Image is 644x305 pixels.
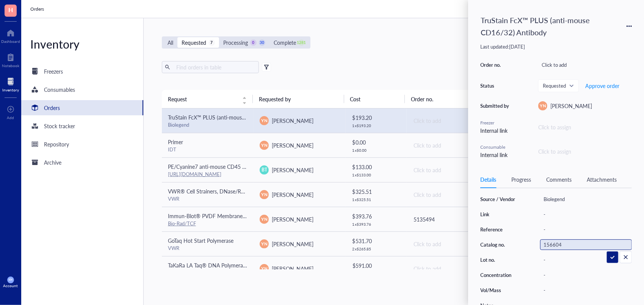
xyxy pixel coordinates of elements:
div: 0 [250,39,257,46]
a: Orders [30,5,45,13]
div: Details [480,175,496,184]
div: $ 325.51 [353,187,401,196]
span: Immun-Blot® PVDF Membrane, Roll, 26 cm x 3.3 m, 1620177 [168,212,315,220]
div: - [540,285,632,296]
div: Add [7,115,14,120]
div: Reference [480,226,519,233]
div: 2 x $ 265.85 [353,247,401,251]
div: All [168,38,173,47]
span: YN [261,117,267,124]
div: 7 [208,39,215,46]
a: Bio-Rad/TCF [168,220,196,227]
div: Click to add [538,60,632,70]
div: Biolegend [540,194,632,204]
div: Source / Vendor [480,196,519,203]
span: YN [261,241,267,247]
div: 5135494 [414,215,492,223]
span: GoTaq Hot Start Polymerase [168,237,233,244]
div: Comments [546,175,572,184]
span: [PERSON_NAME] [272,141,313,149]
a: [URL][DOMAIN_NAME] [168,170,221,178]
a: Repository [21,137,143,152]
div: 1 x $ 133.00 [353,173,401,177]
div: Stock tracker [44,122,75,130]
div: Freezer [480,119,511,126]
th: Order no. [405,90,496,108]
span: KM [9,278,13,281]
div: Repository [44,140,69,148]
span: TaKaRa LA Taq® DNA Polymerase (Mg2+ plus buffer) - 250 Units [168,261,321,269]
span: [PERSON_NAME] [550,102,592,110]
div: Consumable [480,144,511,151]
span: TruStain FcX™ PLUS (anti-mouse CD16/32) Antibody [168,113,292,121]
div: Click to add [414,166,492,174]
th: Requested by [253,90,344,108]
div: Internal link [480,126,511,135]
div: Order no. [480,61,511,68]
td: Click to add [407,256,498,281]
span: Approve order [585,83,619,89]
span: PE/Cyanine7 anti-mouse CD45 Antibody [168,163,263,170]
div: 1 x $ 325.51 [353,197,401,202]
td: 5135494 [407,207,498,231]
a: Consumables [21,82,143,97]
div: Progress [511,175,531,184]
div: $ 193.20 [353,113,401,122]
div: Account [3,283,18,288]
span: Request [168,95,238,103]
td: Click to add [407,108,498,133]
div: $ 393.76 [353,212,401,220]
div: Notebook [2,63,19,68]
div: IDT [168,146,248,153]
div: - [540,255,632,265]
div: Click to assign [538,123,632,131]
span: BT [262,167,267,173]
td: Click to add [407,231,498,256]
span: [PERSON_NAME] [272,265,313,272]
button: Approve order [585,80,620,92]
div: TruStain FcX™ PLUS (anti-mouse CD16/32) Antibody [477,12,622,40]
div: Archive [44,158,61,167]
span: YN [261,191,267,198]
th: Cost [344,90,405,108]
div: Catalog no. [480,241,519,248]
div: 1 x $ 393.76 [353,222,401,226]
div: $ 0.00 [353,138,401,146]
span: [PERSON_NAME] [272,215,313,223]
div: Requested [182,38,206,47]
td: Click to add [407,157,498,182]
span: VWR® Cell Strainers, DNase/RNase Free, Non-Pyrogenic, Sterile 40um [168,187,334,195]
a: Stock tracker [21,118,143,134]
span: [PERSON_NAME] [272,166,313,174]
a: Inventory [2,75,19,92]
input: Find orders in table [173,61,256,73]
div: Orders [44,104,60,112]
span: YN [261,265,267,272]
div: Inventory [21,36,143,52]
div: Attachments [587,175,617,184]
span: [PERSON_NAME] [272,240,313,248]
a: Archive [21,155,143,170]
div: Freezers [44,67,63,75]
div: Vol/Mass [480,287,519,294]
span: YN [261,216,267,222]
div: Click to add [414,264,492,273]
span: Requested [543,82,573,89]
div: - [540,209,632,220]
div: Click to add [414,240,492,248]
td: Click to add [407,182,498,207]
div: Click to assign [538,147,571,156]
div: Complete [274,38,296,47]
div: Lot no. [480,256,519,263]
div: Status [480,82,511,89]
td: Click to add [407,133,498,157]
div: Click to add [414,116,492,125]
a: Orders [21,100,143,115]
div: $ 531.70 [353,237,401,245]
div: Link [480,211,519,218]
div: Internal link [480,151,511,159]
th: Request [162,90,253,108]
span: [PERSON_NAME] [272,191,313,198]
div: Processing [223,38,248,47]
div: VWR [168,195,248,202]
